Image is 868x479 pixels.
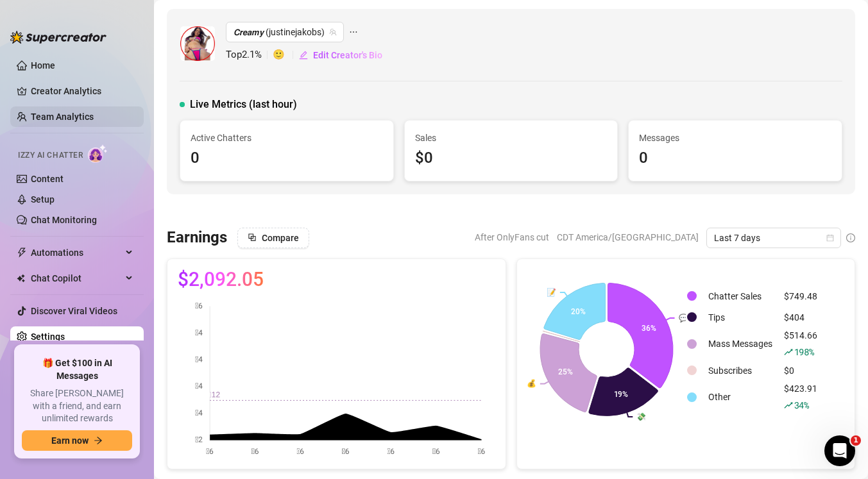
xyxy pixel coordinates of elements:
div: $749.48 [784,289,817,303]
span: Sales [415,131,608,145]
span: arrow-right [94,436,103,445]
span: $2,092.05 [178,269,264,290]
span: info-circle [846,233,855,242]
span: 🙂 [273,47,298,63]
div: $0 [784,364,817,378]
td: Subscribes [703,360,778,380]
div: 0 [639,146,831,171]
td: Other [703,382,778,412]
span: rise [784,348,793,357]
span: Last 7 days [714,228,833,248]
a: Settings [31,332,65,342]
span: Earn now [51,435,89,446]
span: 34 % [794,399,809,411]
span: 𝘾𝙧𝙚𝙖𝙢𝙮 (justinejakobs) [234,22,336,42]
span: After OnlyFans cut [475,228,549,247]
span: calendar [826,234,834,242]
div: $404 [784,310,817,324]
span: rise [784,401,793,410]
span: Active Chatters [191,131,383,145]
span: 1 [851,435,861,446]
div: $0 [415,146,608,171]
img: logo-BBDzfeDw.svg [10,31,106,44]
span: Chat Copilot [31,268,122,289]
span: Automations [31,242,122,263]
img: 𝘾𝙧𝙚𝙖𝙢𝙮 [180,26,215,61]
span: Live Metrics (last hour) [190,97,297,112]
button: Edit Creator's Bio [298,45,383,65]
span: Izzy AI Chatter [18,149,83,162]
span: Top 2.1 % [226,47,273,63]
a: Team Analytics [31,112,94,122]
span: Compare [262,233,299,243]
td: Chatter Sales [703,286,778,306]
text: 📝 [546,287,556,297]
text: 💬 [678,313,688,323]
td: Mass Messages [703,328,778,359]
button: Earn nowarrow-right [22,430,132,451]
img: Chat Copilot [17,274,25,283]
h3: Earnings [167,228,227,248]
a: Discover Viral Videos [31,306,117,316]
span: Messages [639,131,831,145]
iframe: Intercom live chat [824,435,855,466]
span: 198 % [794,346,814,358]
a: Chat Monitoring [31,215,97,225]
div: $514.66 [784,328,817,359]
div: $423.91 [784,382,817,412]
span: Edit Creator's Bio [313,50,382,60]
span: block [248,233,257,242]
a: Content [31,174,64,184]
span: ellipsis [349,22,358,42]
span: CDT America/[GEOGRAPHIC_DATA] [557,228,699,247]
button: Compare [237,228,309,248]
text: 💰 [526,378,536,388]
span: 🎁 Get $100 in AI Messages [22,357,132,382]
a: Setup [31,194,55,205]
span: thunderbolt [17,248,27,258]
td: Tips [703,307,778,327]
a: Creator Analytics [31,81,133,101]
img: AI Chatter [88,144,108,163]
a: Home [31,60,55,71]
span: edit [299,51,308,60]
text: 💸 [636,412,646,421]
div: 0 [191,146,383,171]
span: team [329,28,337,36]
span: Share [PERSON_NAME] with a friend, and earn unlimited rewards [22,387,132,425]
